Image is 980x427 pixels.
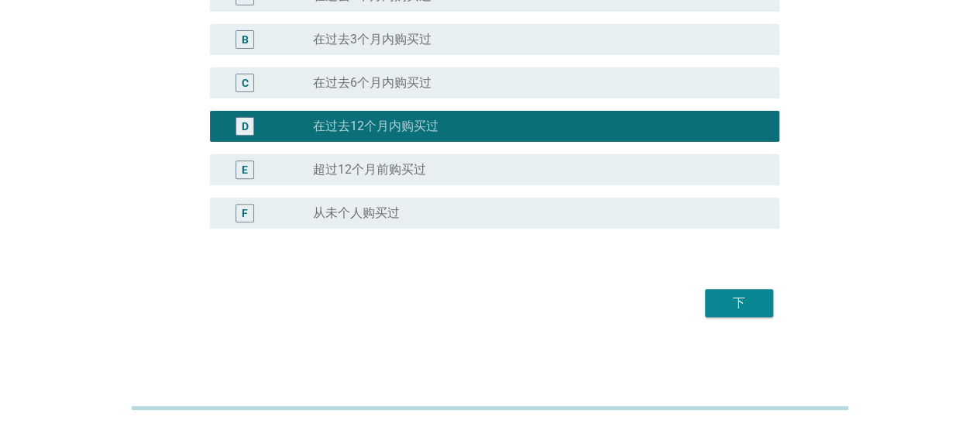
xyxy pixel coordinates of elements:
[313,162,426,177] label: 超过12个月前购买过
[242,161,248,177] div: E
[242,118,249,134] div: D
[705,289,773,317] button: 下
[242,205,248,221] div: F
[242,31,249,47] div: B
[313,205,400,221] label: 从未个人购买过
[313,119,438,134] label: 在过去12个月内购买过
[313,32,432,47] label: 在过去3个月内购买过
[717,294,761,312] div: 下
[242,74,249,91] div: C
[313,75,432,91] label: 在过去6个月内购买过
